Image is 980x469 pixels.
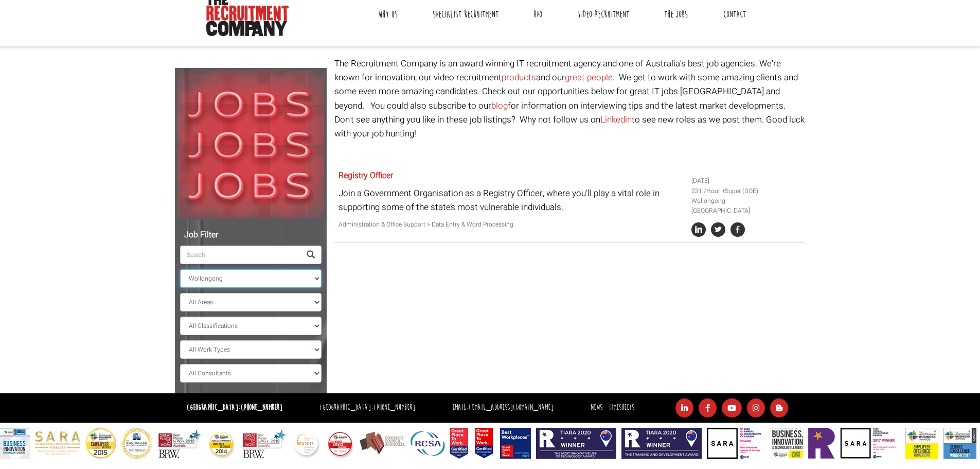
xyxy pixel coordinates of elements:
li: Email: [450,401,556,415]
a: The Jobs [656,2,696,27]
input: Search [180,246,300,264]
a: Timesheets [609,403,634,412]
a: [PHONE_NUMBER] [241,403,282,412]
a: News [591,403,602,412]
a: great people [565,71,613,84]
a: products [502,71,536,84]
a: [EMAIL_ADDRESS][DOMAIN_NAME] [469,403,554,412]
h5: Job Filter [180,231,322,240]
a: RPO [526,2,550,27]
a: [PHONE_NUMBER] [373,403,415,412]
p: Administration & Office Support > Data Entry & Word Processing [338,220,684,230]
li: [GEOGRAPHIC_DATA]: [317,401,418,415]
a: Linkedin [600,113,632,126]
a: Contact [716,2,754,27]
a: Video Recruitment [570,2,637,27]
li: $31 /Hour +Super (DOE) [691,186,801,196]
li: [DATE] [691,176,801,186]
p: Join a Government Organisation as a Registry Officer, where you’ll play a vital role in supportin... [338,186,684,214]
li: Wollongong [GEOGRAPHIC_DATA] [691,196,801,216]
a: blog [491,99,508,112]
strong: [GEOGRAPHIC_DATA]: [187,403,282,412]
a: Specialist Recruitment [425,2,506,27]
p: The Recruitment Company is an award winning IT recruitment agency and one of Australia's best job... [334,57,805,141]
a: Why Us [370,2,405,27]
a: Registry Officer [338,169,393,182]
img: Jobs, Jobs, Jobs [175,68,327,220]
